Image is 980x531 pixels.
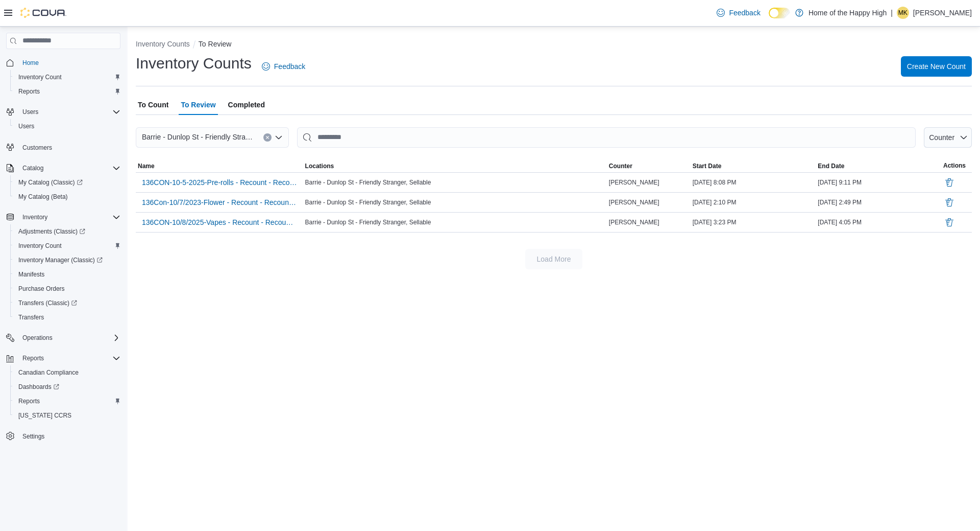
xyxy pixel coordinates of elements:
button: Load More [525,249,582,269]
a: Reports [14,85,44,98]
input: Dark Mode [769,8,790,18]
a: Transfers (Classic) [14,297,81,309]
span: To Count [138,95,168,115]
button: 136Con-10/7/2023-Flower - Recount - Recount - Recount - Recount - Recount [138,195,301,210]
span: Operations [18,332,120,344]
button: Purchase Orders [10,282,125,296]
a: My Catalog (Classic) [10,175,125,190]
span: Inventory Count [18,73,62,81]
div: Michael Kirkman [897,7,909,19]
span: Reports [18,352,120,364]
span: Purchase Orders [18,285,65,293]
button: Settings [2,429,125,444]
button: Users [10,119,125,133]
a: Transfers (Classic) [10,296,125,310]
a: Settings [18,430,48,443]
button: Operations [2,331,125,345]
a: Reports [14,395,44,407]
a: Feedback [258,56,309,77]
h1: Inventory Counts [136,53,252,74]
div: [DATE] 2:10 PM [691,196,816,209]
nav: Complex example [6,51,120,470]
button: Create New Count [901,56,972,77]
span: Customers [18,141,120,153]
span: Home [18,56,120,69]
button: Users [18,106,42,118]
span: Start Date [693,162,722,170]
button: Reports [2,351,125,365]
span: Reports [18,87,40,96]
span: Counter [929,133,954,142]
span: Adjustments (Classic) [18,227,85,236]
span: Transfers (Classic) [18,299,77,307]
button: Users [2,105,125,119]
span: 136CON-10-5-2025-Pre-rolls - Recount - Recount - Recount - Recount [142,177,297,188]
p: | [891,7,893,19]
span: My Catalog (Classic) [18,178,83,187]
span: Reports [18,397,40,405]
a: Users [14,120,38,132]
button: Catalog [18,162,47,174]
button: 136CON-10/8/2025-Vapes - Recount - Recount - Recount - Recount [138,215,301,230]
button: Inventory Count [10,239,125,253]
button: Delete [943,216,955,228]
button: Name [136,160,303,172]
span: Inventory Count [14,71,120,83]
span: [US_STATE] CCRS [18,411,71,420]
button: Canadian Compliance [10,365,125,380]
span: Catalog [18,162,120,174]
a: [US_STATE] CCRS [14,409,76,422]
p: [PERSON_NAME] [913,7,972,19]
div: Barrie - Dunlop St - Friendly Stranger, Sellable [303,196,607,209]
span: Manifests [18,270,44,279]
button: Catalog [2,161,125,175]
span: Barrie - Dunlop St - Friendly Stranger [142,131,253,143]
button: Inventory [18,211,52,223]
button: Customers [2,140,125,154]
span: Inventory Count [18,242,62,250]
a: Customers [18,142,56,154]
span: Transfers [14,311,120,324]
span: Locations [305,162,334,170]
span: Users [14,120,120,132]
span: Canadian Compliance [14,366,120,379]
span: Users [18,122,34,130]
button: To Review [199,40,232,48]
span: Counter [609,162,632,170]
span: Users [18,106,120,118]
span: Customers [22,144,52,152]
div: [DATE] 8:08 PM [691,176,816,189]
span: Purchase Orders [14,283,120,295]
span: Completed [228,95,265,115]
button: [US_STATE] CCRS [10,408,125,423]
a: Purchase Orders [14,283,69,295]
a: Home [18,57,43,69]
span: Actions [943,161,966,170]
a: My Catalog (Classic) [14,176,87,189]
nav: An example of EuiBreadcrumbs [136,39,972,51]
div: [DATE] 9:11 PM [816,176,941,189]
button: End Date [816,160,941,172]
span: Reports [22,354,44,362]
span: Catalog [22,164,43,172]
span: Reports [14,85,120,98]
button: My Catalog (Beta) [10,190,125,204]
span: Dashboards [18,383,59,391]
span: Load More [537,254,571,264]
span: Transfers (Classic) [14,297,120,309]
p: Home of the Happy High [808,7,887,19]
a: Dashboards [14,381,63,393]
span: Home [22,59,39,67]
button: Counter [607,160,691,172]
span: Dashboards [14,381,120,393]
span: Inventory [22,213,47,221]
button: Locations [303,160,607,172]
span: Feedback [274,61,305,72]
button: Delete [943,176,955,189]
span: Operations [22,334,53,342]
a: Inventory Manager (Classic) [10,253,125,267]
button: Inventory Count [10,70,125,84]
button: Transfers [10,310,125,325]
span: Inventory Count [14,240,120,252]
